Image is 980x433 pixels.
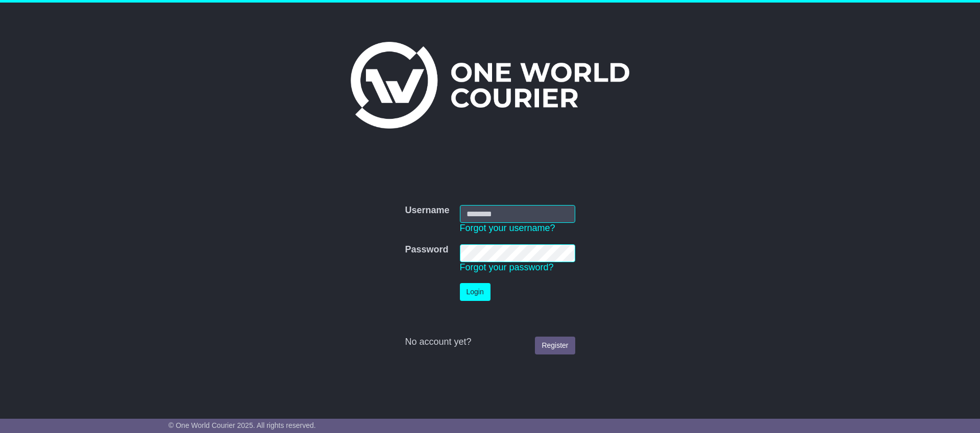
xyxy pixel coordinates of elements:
a: Forgot your username? [460,223,555,233]
div: No account yet? [405,337,575,348]
button: Login [460,283,491,301]
label: Username [405,205,449,216]
a: Register [535,337,575,354]
a: Forgot your password? [460,262,554,272]
span: © One World Courier 2025. All rights reserved. [168,421,316,429]
img: One World [351,42,629,129]
label: Password [405,244,448,256]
